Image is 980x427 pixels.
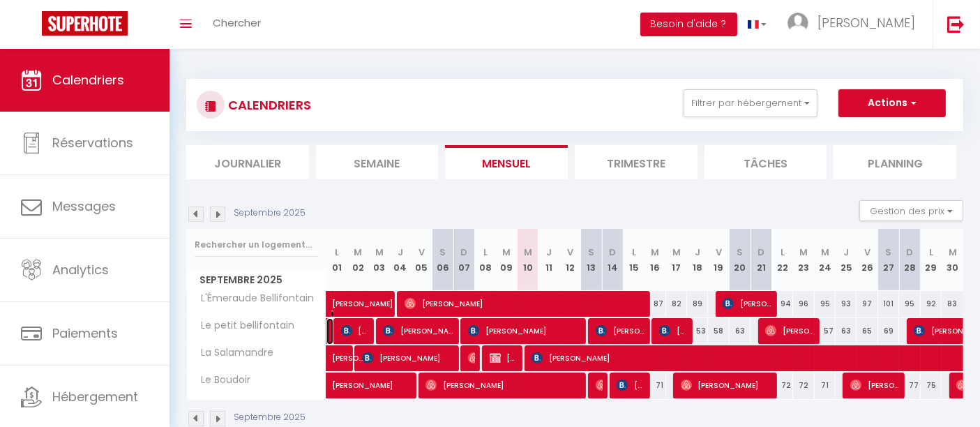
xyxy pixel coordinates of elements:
abbr: S [439,246,446,259]
span: [PERSON_NAME] [596,372,603,398]
div: 87 [644,291,665,317]
abbr: L [483,246,488,259]
button: Besoin d'aide ? [640,13,737,36]
div: 96 [793,291,814,317]
button: Ouvrir le widget de chat LiveChat [11,6,53,47]
span: Septembre 2025 [187,270,326,290]
span: [PERSON_NAME] [681,372,771,398]
th: 24 [815,229,836,291]
span: [PERSON_NAME] [596,317,644,344]
th: 18 [687,229,708,291]
abbr: V [419,246,425,259]
abbr: M [821,246,829,259]
abbr: J [398,246,403,259]
span: [PERSON_NAME] [617,372,644,398]
div: 71 [815,373,836,398]
li: Journalier [186,145,309,179]
th: 15 [624,229,644,291]
th: 13 [581,229,602,291]
th: 14 [602,229,623,291]
div: 101 [878,291,899,317]
th: 07 [453,229,474,291]
abbr: L [781,246,785,259]
div: 63 [836,318,857,344]
span: Paiements [52,324,118,342]
div: 72 [772,373,793,398]
li: Mensuel [445,145,568,179]
span: [PERSON_NAME] [383,317,453,344]
span: L'Émeraude Bellifontain [189,291,318,306]
th: 30 [942,229,963,291]
abbr: S [886,246,892,259]
th: 17 [666,229,687,291]
span: [PERSON_NAME] [332,365,460,391]
div: 71 [644,373,665,398]
th: 10 [517,229,538,291]
abbr: S [588,246,594,259]
div: 95 [815,291,836,317]
abbr: J [695,246,700,259]
th: 12 [559,229,580,291]
div: 65 [857,318,877,344]
abbr: J [843,246,849,259]
th: 04 [390,229,411,291]
p: Septembre 2025 [234,411,306,424]
div: 58 [708,318,729,344]
div: 89 [687,291,708,317]
span: Hébergement [52,388,138,405]
a: [PERSON_NAME] [326,318,333,345]
th: 06 [432,229,453,291]
abbr: M [375,246,384,259]
abbr: D [907,246,914,259]
span: [PERSON_NAME] [468,345,475,371]
p: Septembre 2025 [234,207,306,220]
span: [PERSON_NAME] [332,338,364,364]
abbr: V [864,246,870,259]
th: 23 [793,229,814,291]
th: 11 [538,229,559,291]
div: 97 [857,291,877,317]
span: [PERSON_NAME] [659,317,687,344]
th: 26 [857,229,877,291]
span: La Salamandre [189,345,278,361]
th: 01 [326,229,347,291]
img: Super Booking [42,11,128,36]
h3: CALENDRIERS [225,89,311,121]
th: 19 [708,229,729,291]
span: [PERSON_NAME] [332,283,428,310]
img: logout [947,15,965,33]
div: 53 [687,318,708,344]
span: [PERSON_NAME] [850,372,899,398]
div: 77 [899,373,920,398]
abbr: M [799,246,808,259]
th: 20 [730,229,751,291]
abbr: M [524,246,532,259]
span: [PERSON_NAME] [723,290,771,317]
th: 08 [475,229,496,291]
span: [PERSON_NAME] [468,317,580,344]
abbr: V [567,246,573,259]
div: 95 [899,291,920,317]
div: 75 [921,373,942,398]
span: [PERSON_NAME] [490,345,518,371]
abbr: D [609,246,616,259]
div: 72 [793,373,814,398]
span: [PERSON_NAME] [425,372,579,398]
span: [PERSON_NAME] [817,14,915,31]
th: 29 [921,229,942,291]
abbr: L [632,246,636,259]
th: 02 [347,229,368,291]
th: 03 [368,229,389,291]
button: Actions [838,89,946,117]
span: [PERSON_NAME] [405,290,642,317]
a: [PERSON_NAME] [326,291,347,317]
a: [PERSON_NAME] [326,373,347,399]
th: 27 [878,229,899,291]
a: [PERSON_NAME] [326,345,347,372]
div: 57 [815,318,836,344]
div: 92 [921,291,942,317]
abbr: D [757,246,764,259]
th: 09 [496,229,517,291]
abbr: L [335,246,339,259]
th: 05 [411,229,432,291]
